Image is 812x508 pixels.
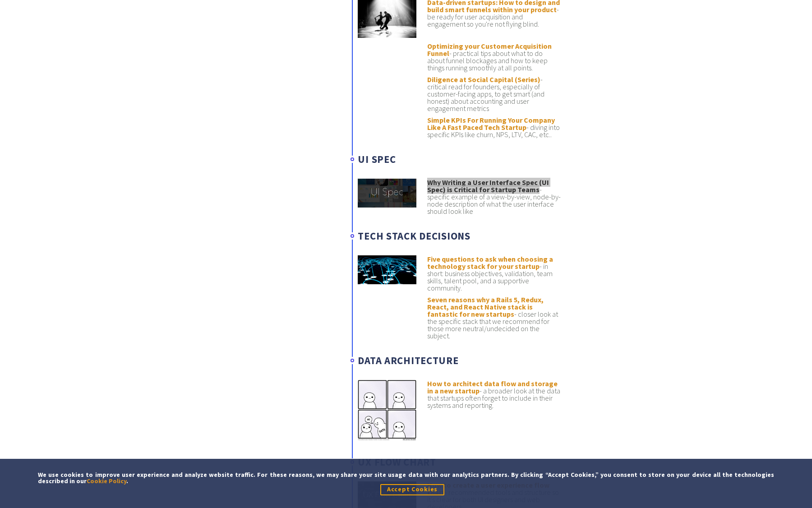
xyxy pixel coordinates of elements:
li: - specific example of a view-by-view, node-by-node description of what the user interface should ... [427,179,561,215]
div: We use cookies to improve user experience and analyze website traffic. For these reasons, we may ... [38,471,774,484]
li: - in short: business objectives, validation, team skills, talent pool, and a supportive community. [427,255,561,291]
a: Simple KPIs For Running Your Company Like A Fast Paced Tech Startup [427,115,555,132]
li: - a broader look at the data that startups often forget to include in their systems and reporting. [427,380,561,440]
button: Accept Cookies [380,484,444,495]
a: Optimizing your Customer Acquisition Funnel [427,42,552,58]
h3: Data Architecture [358,355,561,367]
a: Cookie Policy [87,477,126,485]
a: Why Writing a User Interface Spec (UI Spec) is Critical for Startup Teams [427,178,549,194]
h3: Tech Stack Decisions [358,230,561,242]
li: - practical tips about what to do about funnel blockages and how to keep things running smoothly ... [427,42,561,71]
h3: UX Flow Chart [358,456,561,468]
a: Diligence at Social Capital (Series) [427,75,540,84]
h3: UI Spec [358,153,561,166]
li: - critical read for founders, especially of customer-facing apps, to get smart (and honest) about... [427,76,561,112]
li: - diving into specific KPIs like churn, NPS, LTV, CAC, etc.. [427,116,561,138]
a: Seven reasons why a Rails 5, Redux, React, and React Native stack is fantastic for new startups [427,295,544,319]
li: - closer look at the specific stack that we recommend for those more neutral/undecided on the sub... [427,296,561,339]
a: How to architect data flow and storage in a new startup [427,379,558,395]
a: Five questions to ask when choosing a technology stack for your startup [427,254,553,271]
